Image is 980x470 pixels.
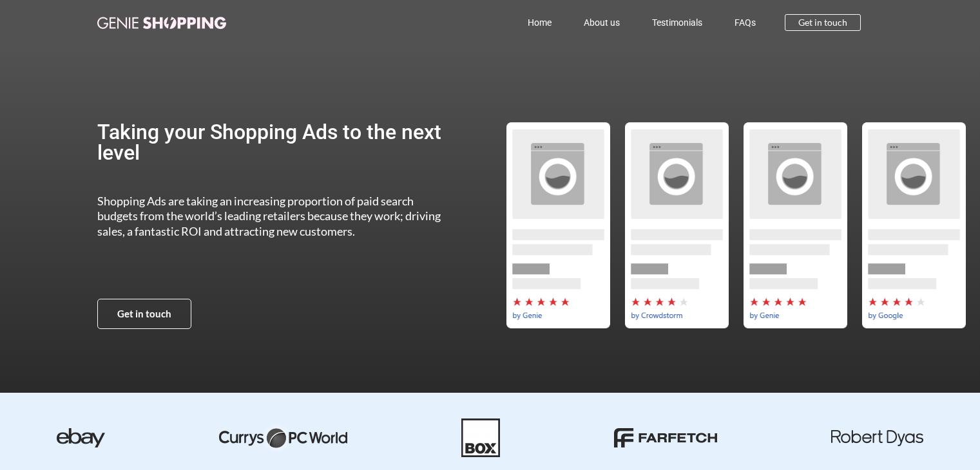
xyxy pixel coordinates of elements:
a: Get in touch [97,299,191,329]
div: 1 / 5 [499,122,617,328]
span: Shopping Ads are taking an increasing proportion of paid search budgets from the world’s leading ... [97,194,441,238]
span: Get in touch [117,309,171,319]
div: 4 / 5 [854,122,973,328]
a: About us [568,8,636,37]
div: 2 / 5 [617,122,736,328]
span: Get in touch [798,18,847,27]
img: ebay-dark [57,428,105,447]
a: Home [512,8,568,37]
div: 3 / 5 [736,122,854,328]
a: FAQs [718,8,772,37]
img: genie-shopping-logo [97,17,226,29]
div: by-genie [499,122,617,328]
a: Get in touch [785,14,861,31]
img: farfetch-01 [614,428,717,447]
div: by-google [854,122,973,328]
a: Testimonials [636,8,718,37]
h2: Taking your Shopping Ads to the next level [97,122,454,163]
img: robert dyas [831,430,923,446]
div: by-crowdstorm [617,122,736,328]
img: Box-01 [461,418,500,457]
nav: Menu [283,8,773,37]
div: by-genie [736,122,854,328]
